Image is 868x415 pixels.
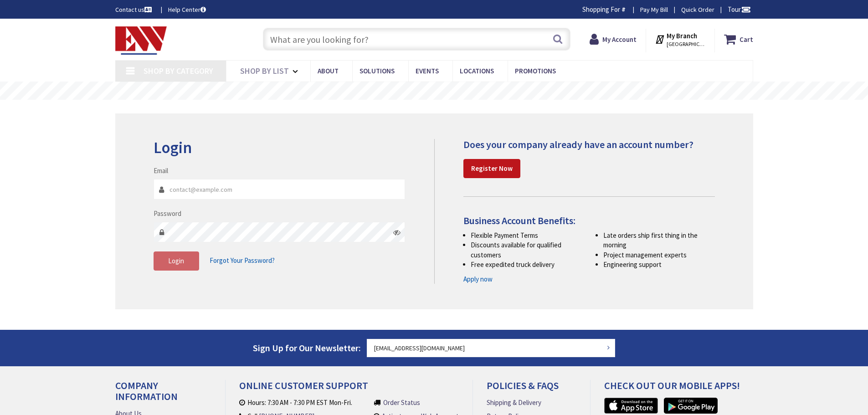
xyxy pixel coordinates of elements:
[471,164,513,173] strong: Register Now
[253,342,361,354] span: Sign Up for Our Newsletter:
[154,209,181,218] label: Password
[471,240,582,260] li: Discounts available for qualified customers
[728,5,751,14] span: Tour
[318,67,339,75] span: About
[603,260,715,269] li: Engineering support
[667,41,705,48] span: [GEOGRAPHIC_DATA], [GEOGRAPHIC_DATA]
[460,67,494,75] span: Locations
[154,179,406,200] input: Email
[154,166,168,175] label: Email
[621,5,626,14] strong: #
[144,66,213,76] span: Shop By Category
[263,28,570,51] input: What are you looking for?
[602,35,637,44] strong: My Account
[582,5,620,14] span: Shopping For
[590,31,637,47] a: My Account
[471,231,582,240] li: Flexible Payment Terms
[463,159,520,178] a: Register Now
[168,5,206,14] a: Help Center
[471,260,582,269] li: Free expedited truck delivery
[463,139,715,150] h4: Does your company already have an account number?
[239,380,459,398] h4: Online Customer Support
[640,5,668,14] a: Pay My Bill
[367,339,616,357] input: Enter your email address
[740,31,753,47] strong: Cart
[487,380,576,398] h4: Policies & FAQs
[115,5,154,14] a: Contact us
[463,215,715,226] h4: Business Account Benefits:
[604,380,760,398] h4: Check out Our Mobile Apps!
[360,67,395,75] span: Solutions
[239,398,365,407] li: Hours: 7:30 AM - 7:30 PM EST Mon-Fri.
[463,274,493,284] a: Apply now
[603,231,715,250] li: Late orders ship first thing in the morning
[240,66,289,76] span: Shop By List
[351,86,518,96] rs-layer: Free Same Day Pickup at 19 Locations
[383,398,420,407] a: Order Status
[115,380,211,409] h4: Company Information
[115,26,167,55] img: Electrical Wholesalers, Inc.
[681,5,714,14] a: Quick Order
[154,251,199,271] button: Login
[603,250,715,260] li: Project management experts
[154,139,406,157] h2: Login
[655,31,705,47] div: My Branch [GEOGRAPHIC_DATA], [GEOGRAPHIC_DATA]
[168,256,184,265] span: Login
[724,31,753,47] a: Cart
[210,252,275,269] a: Forgot Your Password?
[393,229,401,236] i: Click here to show/hide password
[210,256,275,265] span: Forgot Your Password?
[487,398,541,407] a: Shipping & Delivery
[667,31,697,40] strong: My Branch
[515,67,556,75] span: Promotions
[416,67,439,75] span: Events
